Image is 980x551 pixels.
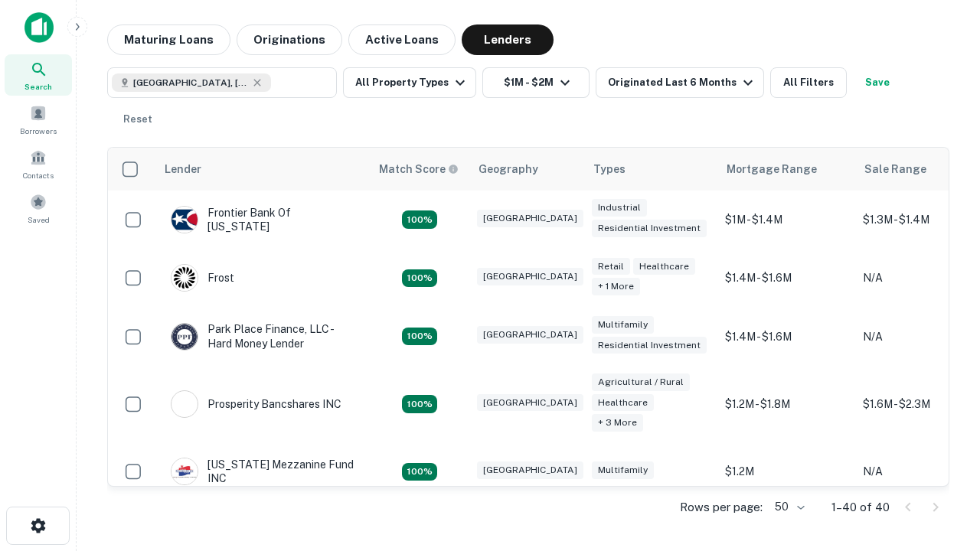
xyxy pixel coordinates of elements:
a: Saved [5,187,72,229]
span: Search [24,80,52,93]
div: Industrial [592,199,647,217]
div: Sale Range [864,160,926,178]
button: All Property Types [343,67,476,98]
div: Agricultural / Rural [592,373,690,391]
img: picture [171,391,198,417]
button: Save your search to get updates of matches that match your search criteria. [853,67,902,98]
th: Geography [469,148,584,191]
div: Multifamily [592,316,654,334]
div: 50 [769,496,807,518]
button: Originations [237,24,342,55]
div: + 3 more [592,414,643,432]
div: [GEOGRAPHIC_DATA] [477,268,583,285]
img: picture [171,324,198,350]
a: Borrowers [5,99,72,140]
button: Active Loans [348,24,456,55]
div: Lender [165,160,201,178]
a: Search [5,54,72,96]
button: Lenders [462,24,554,55]
div: Matching Properties: 4, hasApolloMatch: undefined [402,210,437,229]
div: Matching Properties: 4, hasApolloMatch: undefined [402,269,437,288]
div: Capitalize uses an advanced AI algorithm to match your search with the best lender. The match sco... [379,161,459,178]
button: Reset [113,104,162,135]
div: Frontier Bank Of [US_STATE] [171,206,354,233]
div: [US_STATE] Mezzanine Fund INC [171,458,354,485]
p: 1–40 of 40 [831,498,890,517]
img: capitalize-icon.png [24,12,54,43]
div: [GEOGRAPHIC_DATA] [477,210,583,227]
button: Maturing Loans [107,24,230,55]
span: Contacts [23,169,54,181]
p: Rows per page: [680,498,763,517]
img: picture [171,207,198,233]
div: Healthcare [592,394,654,412]
span: Saved [28,214,50,226]
th: Lender [155,148,370,191]
div: Frost [171,264,234,292]
th: Types [584,148,717,191]
div: Retail [592,258,630,275]
div: [GEOGRAPHIC_DATA] [477,394,583,412]
div: Park Place Finance, LLC - Hard Money Lender [171,322,354,350]
div: Matching Properties: 4, hasApolloMatch: undefined [402,328,437,346]
td: $1M - $1.4M [717,191,855,249]
div: Multifamily [592,461,654,479]
div: Originated Last 6 Months [608,73,757,92]
td: $1.4M - $1.6M [717,249,855,307]
div: [GEOGRAPHIC_DATA] [477,461,583,479]
td: $1.2M [717,442,855,500]
img: picture [171,265,198,291]
div: Prosperity Bancshares INC [171,390,341,418]
td: $1.2M - $1.8M [717,366,855,443]
div: Matching Properties: 7, hasApolloMatch: undefined [402,395,437,413]
th: Mortgage Range [717,148,855,191]
a: Contacts [5,143,72,184]
img: picture [171,458,198,484]
td: $1.4M - $1.6M [717,307,855,365]
button: Originated Last 6 Months [596,67,764,98]
div: Mortgage Range [727,160,817,178]
iframe: Chat Widget [903,429,980,502]
div: Residential Investment [592,220,707,237]
div: Types [593,160,626,178]
div: Matching Properties: 5, hasApolloMatch: undefined [402,463,437,481]
button: All Filters [770,67,847,98]
button: $1M - $2M [482,67,590,98]
th: Capitalize uses an advanced AI algorithm to match your search with the best lender. The match sco... [370,148,469,191]
span: Borrowers [20,125,57,137]
div: + 1 more [592,278,640,295]
span: [GEOGRAPHIC_DATA], [GEOGRAPHIC_DATA], [GEOGRAPHIC_DATA] [133,76,248,90]
h6: Match Score [379,161,456,178]
div: Residential Investment [592,337,707,354]
div: [GEOGRAPHIC_DATA] [477,326,583,344]
div: Healthcare [633,258,695,275]
div: Geography [479,160,538,178]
